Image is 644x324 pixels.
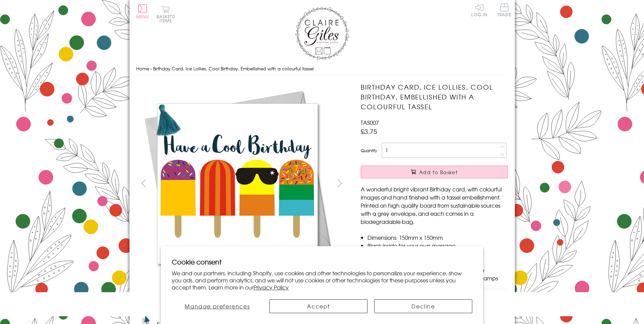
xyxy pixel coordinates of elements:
span: Menu [136,14,149,20]
h2: Cookie consent [172,257,472,267]
button: Menu [136,4,149,19]
button: prev [136,176,151,191]
button: Add to Basket [361,166,508,178]
img: Birthday Card, Ice Lollies, Cool Birthday, Embellished with a colourful tassel [347,82,550,285]
h1: Birthday Card, Ice Lollies, Cool Birthday, Embellished with a colourful tassel [361,82,508,111]
span: 0 items [160,14,175,24]
nav: breadcrumbs [136,62,508,76]
button: Decline [374,299,472,313]
span: £3.75 [361,126,377,136]
li: Dimensions: 150mm x 150mm [367,233,508,241]
button: Manage preferences [172,299,263,313]
img: Claire Giles Greetings Cards [295,7,349,60]
li: Blank inside for your own message [367,241,508,250]
span: Add to Basket [419,169,458,176]
a: Privacy Policy [254,283,289,291]
span: Trade [497,3,511,17]
span: TAS007 [361,118,379,126]
button: Accept [269,299,367,313]
button: next [332,176,347,191]
label: Quantity [361,147,377,154]
span: Manage preferences [185,302,250,310]
span: › [150,65,152,72]
img: Birthday Card, Ice Lollies, Cool Birthday, Embellished with a colourful tassel [136,82,339,285]
a: Log In [471,3,487,17]
span: Birthday Card, Ice Lollies, Cool Birthday, Embellished with a colourful tassel [153,65,314,72]
p: We and our partners, including Shopify, use cookies and other technologies to personalize your ex... [172,270,472,291]
a: Trade [497,3,511,18]
a: Home [136,65,149,72]
p: A wonderful bright vibrant Birthday card, with colourful images and hand finished with a tassel e... [361,185,508,226]
button: Basket0 items [157,5,175,23]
